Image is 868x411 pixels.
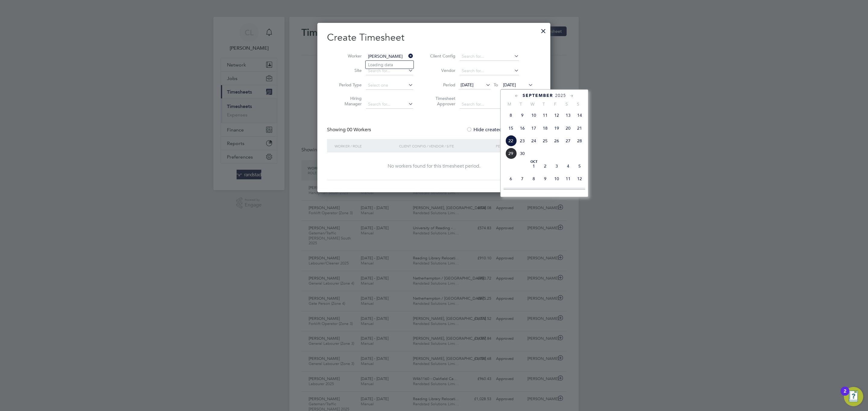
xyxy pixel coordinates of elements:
span: 30 [517,148,528,159]
span: Oct [528,160,539,163]
span: 9 [539,173,551,184]
div: Showing [327,127,372,133]
input: Search for... [460,52,519,61]
span: 18 [562,186,574,197]
input: Search for... [366,67,413,75]
span: 9 [517,110,528,121]
span: 14 [574,110,585,121]
span: 7 [517,173,528,184]
span: 4 [562,160,574,172]
span: 22 [505,135,517,147]
span: 14 [517,186,528,197]
span: S [572,101,584,107]
span: 2025 [555,93,566,98]
span: 6 [505,173,517,184]
label: Hide created timesheets [466,127,527,133]
span: 8 [505,110,517,121]
span: 10 [528,110,539,121]
span: [DATE] [503,82,516,88]
li: Loading data [366,61,414,69]
span: 27 [562,135,574,147]
span: T [515,101,527,107]
span: 1 [528,160,539,172]
span: 17 [528,122,539,134]
label: Client Config [428,53,455,59]
input: Search for... [366,100,413,109]
span: 25 [539,135,551,147]
span: 28 [574,135,585,147]
label: Timesheet Approver [428,96,455,107]
input: Search for... [460,100,519,109]
span: F [549,101,561,107]
span: 13 [505,186,517,197]
span: 19 [551,122,562,134]
span: 26 [551,135,562,147]
span: 29 [505,148,517,159]
span: 18 [539,122,551,134]
span: September [523,93,553,98]
span: 00 Workers [347,127,371,133]
span: 24 [528,135,539,147]
label: Period [428,82,455,88]
span: 16 [539,186,551,197]
span: 11 [539,110,551,121]
label: Vendor [428,68,455,73]
span: W [527,101,538,107]
input: Search for... [460,67,519,75]
label: Site [335,68,362,73]
input: Search for... [366,52,413,61]
label: Worker [335,53,362,59]
span: 8 [528,173,539,184]
span: 12 [574,173,585,184]
div: Period [494,139,535,153]
div: Client Config / Vendor / Site [398,139,494,153]
span: 15 [528,186,539,197]
button: Open Resource Center, 2 new notifications [844,387,863,406]
label: Hiring Manager [335,96,362,107]
span: T [538,101,549,107]
span: 11 [562,173,574,184]
h2: Create Timesheet [327,31,541,44]
span: 10 [551,173,562,184]
span: 2 [539,160,551,172]
span: To [492,81,500,89]
div: Worker / Role [333,139,398,153]
div: 2 [844,391,846,399]
span: 17 [551,186,562,197]
input: Select one [366,81,413,90]
span: M [504,101,515,107]
span: 16 [517,122,528,134]
span: 5 [574,160,585,172]
span: S [561,101,572,107]
label: Period Type [335,82,362,88]
span: 19 [574,186,585,197]
span: [DATE] [461,82,473,88]
span: 20 [562,122,574,134]
span: 12 [551,110,562,121]
span: 21 [574,122,585,134]
span: 15 [505,122,517,134]
span: 13 [562,110,574,121]
span: 23 [517,135,528,147]
div: No workers found for this timesheet period. [333,163,535,169]
span: 3 [551,160,562,172]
